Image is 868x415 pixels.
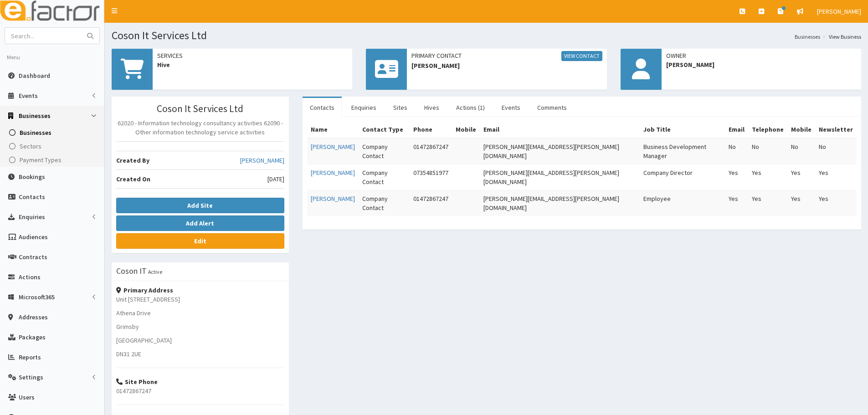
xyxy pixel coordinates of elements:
a: View Contact [561,51,602,61]
td: Yes [748,190,787,216]
p: DN31 2UE [116,349,284,359]
span: Payment Types [20,156,62,164]
th: Job Title [640,121,725,138]
b: Add Site [187,201,213,210]
strong: Primary Address [116,286,173,294]
td: Yes [787,164,815,190]
td: [PERSON_NAME][EMAIL_ADDRESS][PERSON_NAME][DOMAIN_NAME] [480,190,640,216]
span: Settings [19,373,43,381]
span: Businesses [19,112,51,120]
td: [PERSON_NAME][EMAIL_ADDRESS][PERSON_NAME][DOMAIN_NAME] [480,164,640,190]
h3: Coson IT [116,267,147,275]
td: 01472867247 [410,190,452,216]
a: Sectors [2,139,104,153]
span: Services [157,51,348,60]
small: Active [148,268,162,275]
a: [PERSON_NAME] [311,195,355,203]
th: Name [307,121,359,138]
b: Created By [116,156,149,164]
a: [PERSON_NAME] [311,169,355,177]
span: Bookings [19,173,45,181]
span: Sectors [20,142,41,150]
b: Created On [116,175,150,183]
span: [DATE] [267,174,284,184]
td: [PERSON_NAME][EMAIL_ADDRESS][PERSON_NAME][DOMAIN_NAME] [480,138,640,164]
a: Contacts [303,98,342,117]
td: Yes [787,190,815,216]
td: No [815,138,857,164]
p: 62020 - Information technology consultancy activities 62090 - Other information technology servic... [116,118,284,137]
td: Yes [815,190,857,216]
p: Grimsby [116,322,284,331]
td: Company Director [640,164,725,190]
a: Businesses [2,126,104,139]
p: 01472867247 [116,386,284,395]
td: Business Development Manager [640,138,725,164]
th: Telephone [748,121,787,138]
th: Mobile [452,121,480,138]
span: Enquiries [19,213,45,221]
td: 07354851977 [410,164,452,190]
td: No [787,138,815,164]
span: [PERSON_NAME] [817,7,861,15]
span: [PERSON_NAME] [411,61,602,70]
a: Enquiries [344,98,384,117]
span: Reports [19,353,41,361]
a: [PERSON_NAME] [240,156,284,165]
th: Contact Type [359,121,410,138]
span: Primary Contact [411,51,602,61]
a: Events [494,98,528,117]
span: Addresses [19,313,48,321]
p: Unit [STREET_ADDRESS] [116,295,284,304]
span: Dashboard [19,72,50,80]
td: Company Contact [359,138,410,164]
span: Microsoft365 [19,293,55,301]
input: Search... [5,28,82,44]
td: No [748,138,787,164]
a: Actions (1) [449,98,492,117]
th: Email [725,121,748,138]
span: Hive [157,60,348,69]
td: Company Contact [359,190,410,216]
a: Businesses [795,33,820,41]
span: Businesses [20,128,51,137]
a: Comments [530,98,574,117]
strong: Site Phone [116,378,158,386]
a: Payment Types [2,153,104,167]
td: Yes [725,190,748,216]
td: No [725,138,748,164]
a: Hives [417,98,447,117]
a: Sites [386,98,415,117]
p: [GEOGRAPHIC_DATA] [116,336,284,345]
span: Audiences [19,233,48,241]
td: 01472867247 [410,138,452,164]
span: Events [19,92,38,100]
td: Company Contact [359,164,410,190]
span: [PERSON_NAME] [666,60,857,69]
span: Owner [666,51,857,60]
th: Newsletter [815,121,857,138]
th: Mobile [787,121,815,138]
a: [PERSON_NAME] [311,143,355,151]
span: Packages [19,333,46,341]
h1: Coson It Services Ltd [112,30,861,41]
li: View Business [820,33,861,41]
td: Yes [815,164,857,190]
td: Yes [725,164,748,190]
b: Add Alert [186,219,214,227]
span: Contracts [19,253,47,261]
span: Actions [19,273,41,281]
th: Phone [410,121,452,138]
h3: Coson It Services Ltd [116,103,284,114]
span: Contacts [19,193,45,201]
td: Employee [640,190,725,216]
p: Athena Drive [116,308,284,318]
th: Email [480,121,640,138]
a: Edit [116,233,284,249]
span: Users [19,393,35,401]
button: Add Alert [116,215,284,231]
b: Edit [194,237,206,245]
td: Yes [748,164,787,190]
